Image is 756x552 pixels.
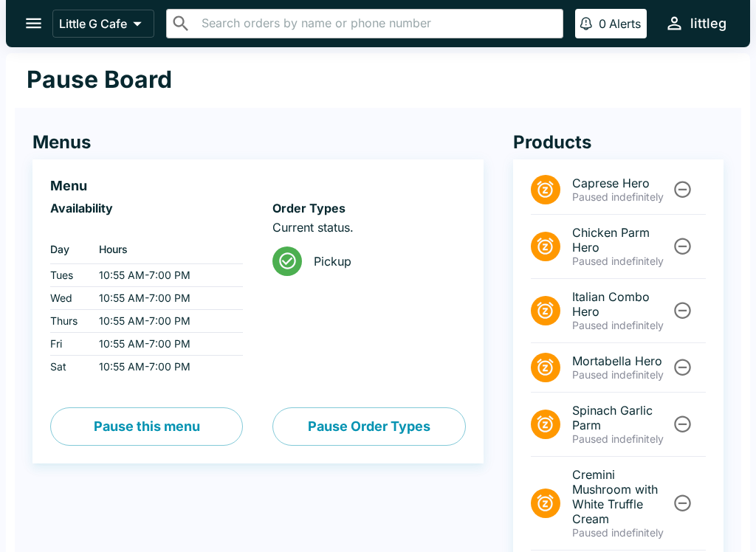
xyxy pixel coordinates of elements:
[272,220,465,235] p: Current status.
[669,176,696,203] button: Unpause
[50,264,87,287] td: Tues
[669,410,696,438] button: Unpause
[50,287,87,310] td: Wed
[669,297,696,324] button: Unpause
[572,403,670,432] span: Spinach Garlic Parm
[609,16,641,31] p: Alerts
[32,131,484,153] h4: Menus
[59,16,127,31] p: Little G Cafe
[572,319,670,332] p: Paused indefinitely
[50,201,243,215] h6: Availability
[572,289,670,319] span: Italian Combo Hero
[87,235,243,264] th: Hours
[572,368,670,382] p: Paused indefinitely
[572,225,670,255] span: Chicken Parm Hero
[669,232,696,260] button: Unpause
[599,16,606,31] p: 0
[572,190,670,204] p: Paused indefinitely
[50,310,87,333] td: Thurs
[87,356,243,379] td: 10:55 AM - 7:00 PM
[690,15,726,32] div: littleg
[197,13,557,34] input: Search orders by name or phone number
[87,264,243,287] td: 10:55 AM - 7:00 PM
[87,287,243,310] td: 10:55 AM - 7:00 PM
[659,7,732,39] button: littleg
[15,4,52,42] button: open drawer
[669,489,696,517] button: Unpause
[572,176,670,190] span: Caprese Hero
[314,254,453,269] span: Pickup
[50,356,87,379] td: Sat
[50,407,243,446] button: Pause this menu
[87,310,243,333] td: 10:55 AM - 7:00 PM
[50,235,87,264] th: Day
[572,526,670,539] p: Paused indefinitely
[50,333,87,356] td: Fri
[572,353,670,368] span: Mortabella Hero
[87,333,243,356] td: 10:55 AM - 7:00 PM
[572,432,670,446] p: Paused indefinitely
[669,353,696,381] button: Unpause
[513,131,724,153] h4: Products
[572,467,670,526] span: Cremini Mushroom with White Truffle Cream
[52,10,154,38] button: Little G Cafe
[272,201,465,215] h6: Order Types
[27,65,172,94] h1: Pause Board
[50,220,243,235] p: ‏
[272,407,465,446] button: Pause Order Types
[572,255,670,268] p: Paused indefinitely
